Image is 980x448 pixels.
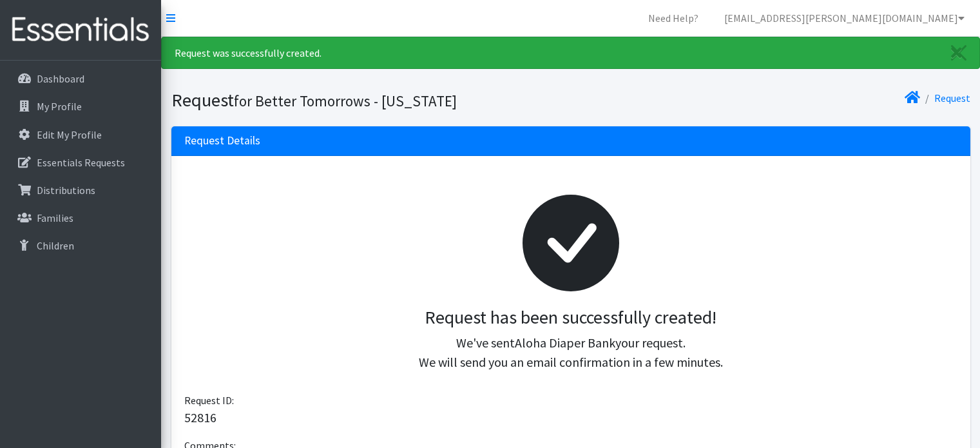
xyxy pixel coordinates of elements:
[5,93,156,119] a: My Profile
[638,5,709,31] a: Need Help?
[171,89,566,112] h1: Request
[5,122,156,148] a: Edit My Profile
[161,37,980,69] div: Request was successfully created.
[37,211,73,224] p: Families
[195,307,947,329] h3: Request has been successfully created!
[5,150,156,175] a: Essentials Requests
[934,92,970,104] a: Request
[5,8,156,52] img: HumanEssentials
[195,333,947,372] p: We've sent your request. We will send you an email confirmation in a few minutes.
[37,184,95,197] p: Distributions
[5,205,156,231] a: Families
[5,233,156,258] a: Children
[37,100,82,113] p: My Profile
[184,408,957,427] p: 52816
[5,66,156,92] a: Dashboard
[938,37,979,68] a: Close
[37,72,84,85] p: Dashboard
[714,5,975,31] a: [EMAIL_ADDRESS][PERSON_NAME][DOMAIN_NAME]
[184,394,234,407] span: Request ID:
[37,128,102,141] p: Edit My Profile
[515,335,615,351] span: Aloha Diaper Bank
[234,92,457,110] small: for Better Tomorrows - [US_STATE]
[5,177,156,203] a: Distributions
[37,156,125,169] p: Essentials Requests
[37,239,74,252] p: Children
[184,134,260,148] h3: Request Details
